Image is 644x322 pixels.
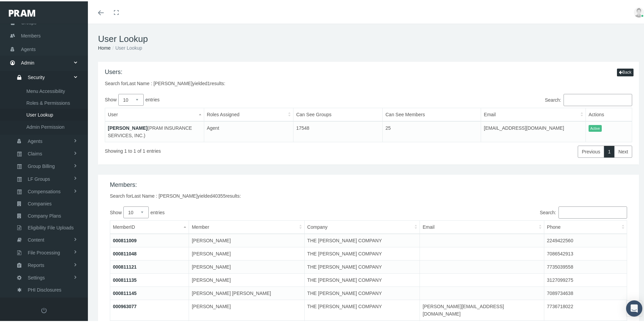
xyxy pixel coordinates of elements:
[368,205,627,217] label: Search:
[304,299,420,319] td: THE [PERSON_NAME] COMPANY
[293,120,383,141] td: 17548
[586,106,632,120] th: Actions
[113,237,137,242] a: 000811009
[614,144,632,156] a: Next
[113,263,137,268] a: 000811121
[105,67,225,75] h4: Users:
[544,219,627,233] th: Phone: activate to sort column ascending
[634,6,644,16] img: user-placeholder.jpg
[544,259,627,272] td: 7735039558
[544,286,627,299] td: 7089734638
[105,78,225,86] div: Search for yielded results:
[110,205,368,217] label: Show entries
[544,299,627,319] td: 7736718022
[212,192,225,197] span: 40355
[368,93,632,105] label: Search:
[28,233,44,244] span: Content
[304,272,420,286] td: THE [PERSON_NAME] COMPANY
[9,8,35,15] img: PRAM_20_x_78.png
[189,219,304,233] th: Member: activate to sort column ascending
[113,276,137,281] a: 000811135
[110,191,627,198] div: Search for yielded results:
[123,205,149,217] select: Showentries
[204,120,293,141] td: Agent
[564,93,632,105] input: Search:
[28,184,61,196] span: Compensations
[98,32,639,43] h1: User Lookup
[21,42,36,54] span: Agents
[105,93,368,104] label: Show entries
[617,67,634,75] button: Back
[304,219,420,233] th: Company: activate to sort column ascending
[558,205,627,217] input: Search:
[189,232,304,246] td: [PERSON_NAME]
[304,259,420,272] td: THE [PERSON_NAME] COMPANY
[26,120,65,131] span: Admin Permission
[28,70,45,82] span: Security
[204,106,293,120] th: Roles Assigned: activate to sort column ascending
[113,250,137,255] a: 000811048
[544,272,627,286] td: 3127099275
[28,283,62,294] span: PHI Disclosures
[127,79,193,85] span: Last Name : [PERSON_NAME]
[105,106,204,120] th: User: activate to sort column descending
[110,219,189,233] th: MemberID: activate to sort column descending
[189,259,304,272] td: [PERSON_NAME]
[110,180,627,188] h4: Members:
[21,28,41,41] span: Members
[28,197,52,208] span: Companies
[28,209,61,220] span: Company Plans
[304,246,420,259] td: THE [PERSON_NAME] COMPANY
[420,219,544,233] th: Email: activate to sort column ascending
[28,246,60,257] span: File Processing
[383,120,481,141] td: 25
[293,106,383,120] th: Can See Groups
[132,192,198,197] span: Last Name : [PERSON_NAME]
[28,147,42,158] span: Claims
[544,246,627,259] td: 7086542913
[578,144,604,156] a: Previous
[604,144,615,156] a: 1
[98,44,111,49] a: Home
[118,93,144,104] select: Showentries
[28,159,55,171] span: Group Billing
[113,302,137,308] a: 000963077
[207,79,210,85] span: 1
[28,134,43,146] span: Agents
[481,106,586,120] th: Email: activate to sort column ascending
[113,289,137,295] a: 000811145
[383,106,481,120] th: Can See Members
[21,55,34,68] span: Admin
[626,299,642,315] div: Open Intercom Messenger
[189,246,304,259] td: [PERSON_NAME]
[28,221,74,232] span: Eligibility File Uploads
[26,96,70,107] span: Roles & Permissions
[420,299,544,319] td: [PERSON_NAME][EMAIL_ADDRESS][DOMAIN_NAME]
[105,120,204,141] td: (PRAM INSURANCE SERVICES, INC.)
[544,232,627,246] td: 2249422560
[28,271,45,282] span: Settings
[589,124,602,131] span: Active
[189,272,304,286] td: [PERSON_NAME]
[481,120,586,141] td: [EMAIL_ADDRESS][DOMAIN_NAME]
[304,232,420,246] td: THE [PERSON_NAME] COMPANY
[189,299,304,319] td: [PERSON_NAME]
[108,124,147,129] a: [PERSON_NAME]
[111,43,142,50] li: User Lookup
[26,108,53,119] span: User Lookup
[28,258,44,270] span: Reports
[28,172,50,183] span: LF Groups
[26,84,65,96] span: Menu Accessibility
[189,286,304,299] td: [PERSON_NAME] [PERSON_NAME]
[304,286,420,299] td: THE [PERSON_NAME] COMPANY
